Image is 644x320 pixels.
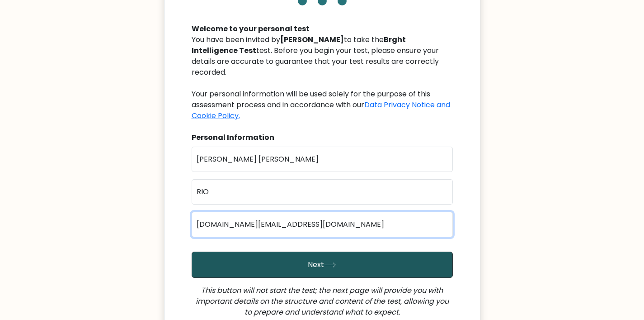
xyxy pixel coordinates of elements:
[280,34,344,45] b: [PERSON_NAME]
[192,100,450,121] a: Data Privacy Notice and Cookie Policy.
[192,212,453,237] input: Email
[192,24,453,34] div: Welcome to your personal test
[196,285,449,317] i: This button will not start the test; the next page will provide you with important details on the...
[192,179,453,205] input: Last name
[192,132,453,143] div: Personal Information
[192,34,406,56] b: Brght Intelligence Test
[192,147,453,172] input: First name
[192,252,453,278] button: Next
[192,34,453,121] div: You have been invited by to take the test. Before you begin your test, please ensure your details...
